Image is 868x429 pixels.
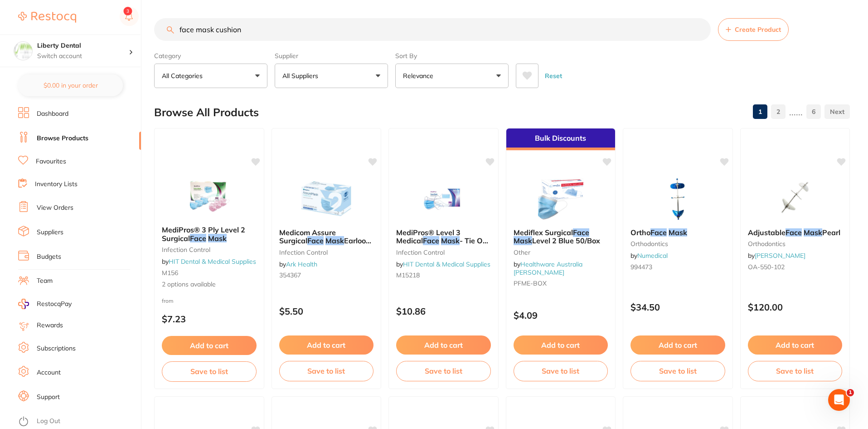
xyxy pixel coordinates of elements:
[396,260,490,268] span: by
[748,251,805,260] span: by
[37,321,63,330] a: Rewards
[822,228,840,237] span: Pearl
[804,228,822,237] em: Mask
[36,157,66,166] a: Favourites
[18,74,123,96] button: $0.00 in your order
[279,260,317,268] span: by
[748,228,786,237] span: Adjustable
[396,236,488,253] span: - Tie On 36pcs/box
[806,103,821,121] a: 6
[755,251,805,260] a: [PERSON_NAME]
[748,228,843,237] b: Adjustable Face Mask Pearl
[403,71,437,80] p: Relevance
[789,107,803,117] p: ......
[14,42,32,60] img: Liberty Dental
[748,361,843,381] button: Save to list
[847,389,854,396] span: 1
[396,271,420,279] span: M15218
[396,335,491,355] button: Add to cart
[396,249,491,256] small: infection control
[637,251,668,260] a: Numedical
[307,236,324,245] em: Face
[37,368,61,377] a: Account
[395,52,509,60] label: Sort By
[748,302,843,312] p: $120.00
[162,280,257,289] span: 2 options available
[37,109,68,118] a: Dashboard
[395,64,509,88] button: Relevance
[514,310,608,321] p: $4.09
[514,228,608,245] b: Mediflex Surgical Face Mask Level 2 Blue 50/Box
[771,103,786,121] a: 2
[514,236,532,245] em: Mask
[753,103,767,121] a: 1
[414,176,473,221] img: MediPros® Level 3 Medical Face Mask - Tie On 36pcs/box
[514,228,573,237] span: Mediflex Surgical
[190,234,206,243] em: Face
[279,271,301,279] span: 354367
[630,361,725,381] button: Save to list
[396,361,491,381] button: Save to list
[162,257,256,266] span: by
[514,260,582,276] span: by
[441,236,460,245] em: Mask
[396,228,491,245] b: MediPros® Level 3 Medical Face Mask - Tie On 36pcs/box
[154,52,267,60] label: Category
[514,361,608,381] button: Save to list
[573,228,589,237] em: Face
[18,299,29,309] img: RestocqPay
[766,176,824,221] img: Adjustable Face Mask Pearl
[154,106,259,119] h2: Browse All Products
[630,263,652,271] span: 994473
[279,236,371,253] span: Earloop Level 2
[514,279,547,287] span: PFME-BOX
[630,228,650,237] span: Ortho
[748,335,843,355] button: Add to cart
[279,306,374,316] p: $5.50
[162,71,206,80] p: All Categories
[748,240,843,247] small: orthodontics
[297,176,356,221] img: Medicom Assure Surgical Face Mask Earloop Level 2
[669,228,687,237] em: Mask
[37,203,73,212] a: View Orders
[37,393,60,402] a: Support
[162,246,257,253] small: infection control
[275,52,388,60] label: Supplier
[279,361,374,381] button: Save to list
[37,300,72,309] span: RestocqPay
[162,226,257,242] b: MediPros® 3 Ply Level 2 Surgical Face Mask
[279,335,374,355] button: Add to cart
[630,251,668,260] span: by
[162,269,178,277] span: M156
[275,64,388,88] button: All Suppliers
[282,71,322,80] p: All Suppliers
[423,236,439,245] em: Face
[279,228,336,245] span: Medicom Assure Surgical
[208,234,227,243] em: Mask
[828,389,850,411] iframe: Intercom live chat
[514,260,582,276] a: Healthware Australia [PERSON_NAME]
[735,26,781,33] span: Create Product
[786,228,802,237] em: Face
[18,12,76,23] img: Restocq Logo
[37,52,129,61] p: Switch account
[650,228,667,237] em: Face
[162,336,257,355] button: Add to cart
[630,240,725,247] small: orthodontics
[154,18,711,41] input: Search Products
[37,252,61,261] a: Budgets
[718,18,789,41] button: Create Product
[162,225,245,242] span: MediPros® 3 Ply Level 2 Surgical
[154,64,267,88] button: All Categories
[506,128,616,150] div: Bulk Discounts
[748,263,785,271] span: OA-550-102
[630,335,725,355] button: Add to cart
[542,64,565,88] button: Reset
[18,414,138,429] button: Log Out
[532,236,600,245] span: Level 2 Blue 50/Box
[396,306,491,316] p: $10.86
[162,297,174,304] span: from
[514,249,608,256] small: other
[396,228,461,245] span: MediPros® Level 3 Medical
[286,260,317,268] a: Ark Health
